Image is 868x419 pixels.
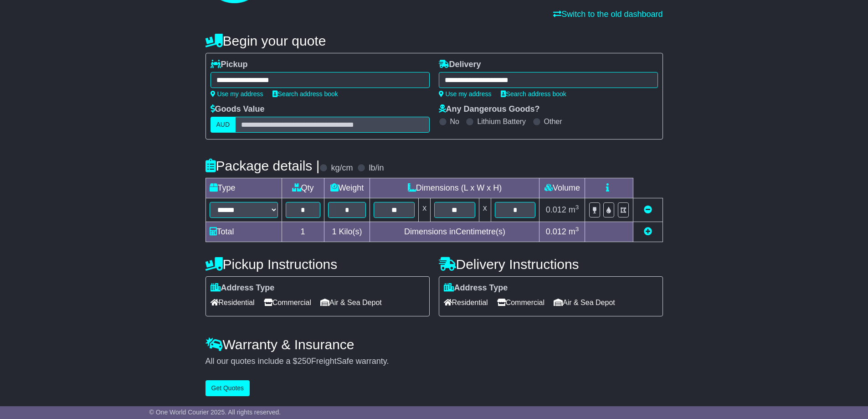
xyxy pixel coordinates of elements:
[419,198,431,222] td: x
[211,283,275,293] label: Address Type
[205,33,663,48] h4: Begin your quote
[546,227,566,236] span: 0.012
[282,222,324,242] td: 1
[324,222,370,242] td: Kilo(s)
[553,10,663,19] a: Switch to the old dashboard
[544,117,562,126] label: Other
[569,227,579,236] span: m
[264,295,311,310] span: Commercial
[575,226,579,233] sup: 3
[501,90,566,98] a: Search address book
[205,380,250,396] button: Get Quotes
[211,90,263,98] a: Use my address
[211,295,255,310] span: Residential
[205,337,663,352] h4: Warranty & Insurance
[272,90,338,98] a: Search address book
[444,283,508,293] label: Address Type
[205,222,282,242] td: Total
[439,104,540,114] label: Any Dangerous Goods?
[211,60,248,70] label: Pickup
[205,158,320,173] h4: Package details |
[477,117,526,126] label: Lithium Battery
[205,178,282,198] td: Type
[554,295,615,310] span: Air & Sea Depot
[439,60,481,70] label: Delivery
[332,227,336,236] span: 1
[370,178,539,198] td: Dimensions (L x W x H)
[149,409,281,416] span: © One World Courier 2025. All rights reserved.
[546,205,566,214] span: 0.012
[331,163,353,173] label: kg/cm
[450,117,459,126] label: No
[575,204,579,211] sup: 3
[370,222,539,242] td: Dimensions in Centimetre(s)
[644,227,652,236] a: Add new item
[569,205,579,214] span: m
[298,357,311,366] span: 250
[205,257,430,272] h4: Pickup Instructions
[320,295,382,310] span: Air & Sea Depot
[211,117,236,133] label: AUD
[205,357,663,367] div: All our quotes include a $ FreightSafe warranty.
[439,257,663,272] h4: Delivery Instructions
[479,198,491,222] td: x
[539,178,585,198] td: Volume
[282,178,324,198] td: Qty
[439,90,492,98] a: Use my address
[211,104,265,114] label: Goods Value
[369,163,384,173] label: lb/in
[644,205,652,214] a: Remove this item
[324,178,370,198] td: Weight
[497,295,544,310] span: Commercial
[444,295,488,310] span: Residential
